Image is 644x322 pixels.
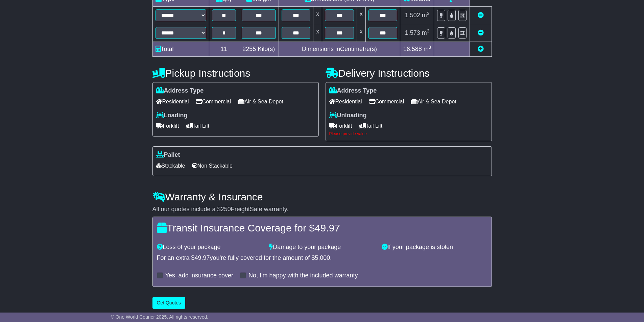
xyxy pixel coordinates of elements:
[156,151,180,159] label: Pallet
[242,46,256,52] span: 2255
[157,254,487,262] div: For an extra $ you're fully covered for the amount of $ .
[405,12,420,19] span: 1.502
[422,29,430,36] span: m
[238,96,283,107] span: Air & Sea Depot
[478,12,484,19] a: Remove this item
[357,24,365,42] td: x
[221,206,231,213] span: 250
[359,121,383,131] span: Tail Lift
[156,160,185,171] span: Stackable
[369,96,404,107] span: Commercial
[424,46,431,52] span: m
[329,87,377,95] label: Address Type
[186,121,210,131] span: Tail Lift
[152,297,186,309] button: Get Quotes
[422,12,430,19] span: m
[192,160,233,171] span: Non Stackable
[429,45,431,50] sup: 3
[405,29,420,36] span: 1.573
[329,96,362,107] span: Residential
[378,244,491,251] div: If your package is stolen
[403,46,422,52] span: 16.588
[156,96,189,107] span: Residential
[326,68,492,79] h4: Delivery Instructions
[427,28,430,33] sup: 3
[153,244,266,251] div: Loss of your package
[196,96,231,107] span: Commercial
[329,121,352,131] span: Forklift
[239,42,279,57] td: Kilo(s)
[266,244,378,251] div: Damage to your package
[156,121,179,131] span: Forklift
[329,131,488,136] div: Please provide value
[156,112,188,119] label: Loading
[279,42,400,57] td: Dimensions in Centimetre(s)
[195,254,210,261] span: 49.97
[313,7,322,24] td: x
[248,272,358,279] label: No, I'm happy with the included warranty
[152,191,492,202] h4: Warranty & Insurance
[411,96,456,107] span: Air & Sea Depot
[209,42,239,57] td: 11
[111,314,209,320] span: © One World Courier 2025. All rights reserved.
[157,222,487,233] h4: Transit Insurance Coverage for $
[313,24,322,42] td: x
[357,7,365,24] td: x
[329,112,367,119] label: Unloading
[478,46,484,52] a: Add new item
[315,254,330,261] span: 5,000
[478,29,484,36] a: Remove this item
[315,222,340,233] span: 49.97
[152,68,319,79] h4: Pickup Instructions
[152,42,209,57] td: Total
[165,272,233,279] label: Yes, add insurance cover
[156,87,204,95] label: Address Type
[427,11,430,16] sup: 3
[152,206,492,213] div: All our quotes include a $ FreightSafe warranty.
